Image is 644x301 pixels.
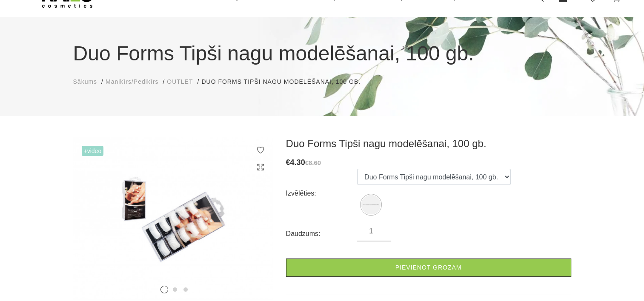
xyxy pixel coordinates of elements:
span: OUTLET [167,78,193,85]
a: Sākums [73,77,97,86]
img: Duo Forms Tipši nagu modelēšanai, 100 gb. [361,195,381,214]
li: Duo Forms Tipši nagu modelēšanai, 100 gb. [201,77,369,86]
h1: Duo Forms Tipši nagu modelēšanai, 100 gb. [73,38,571,69]
a: Pievienot grozam [286,258,571,277]
span: 4.30 [290,158,305,167]
h3: Duo Forms Tipši nagu modelēšanai, 100 gb. [286,137,571,150]
a: OUTLET [167,77,193,86]
img: ... [73,137,273,300]
button: 1 of 3 [160,286,168,293]
button: 2 of 3 [173,287,177,292]
button: 3 of 3 [183,287,188,292]
div: Izvēlēties: [286,187,358,200]
s: €8.60 [305,159,321,166]
div: Daudzums: [286,227,358,241]
span: Manikīrs/Pedikīrs [106,78,158,85]
span: Sākums [73,78,97,85]
span: € [286,158,290,167]
a: Manikīrs/Pedikīrs [106,77,158,86]
span: +Video [82,146,104,156]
